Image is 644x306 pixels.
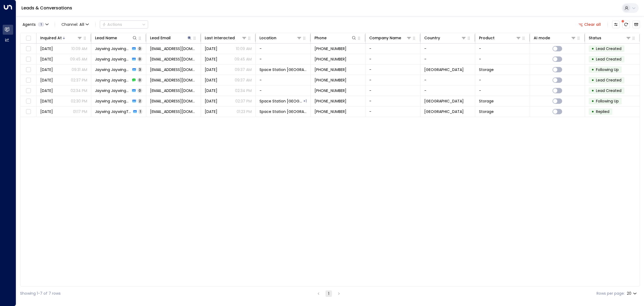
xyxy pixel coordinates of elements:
[256,75,310,85] td: -
[205,46,217,51] span: Aug 04, 2025
[71,77,87,83] p: 02:37 PM
[150,77,197,83] span: jw@test.com
[259,35,276,41] div: Location
[100,20,148,29] div: Button group with a nested menu
[59,21,91,28] span: Channel:
[102,22,122,27] div: Actions
[235,88,252,93] p: 02:34 PM
[424,35,466,41] div: Country
[475,44,530,54] td: -
[150,35,192,41] div: Lead Email
[314,109,346,114] span: +44222222222
[25,77,32,84] span: Toggle select row
[73,109,87,114] p: 01:17 PM
[40,88,53,93] span: Aug 01, 2025
[314,35,327,41] div: Phone
[95,98,130,104] span: Jaywing JaywingTest
[475,86,530,96] td: -
[589,35,601,41] div: Status
[591,55,594,64] div: •
[365,65,420,75] td: -
[40,46,53,51] span: Aug 04, 2025
[597,291,625,296] label: Rows per page:
[622,21,630,28] span: There are new threads available. Refresh the grid to view the latest updates.
[137,88,142,93] span: 0
[365,86,420,96] td: -
[325,290,332,297] button: page 1
[596,98,619,104] span: Following Up
[591,86,594,95] div: •
[95,77,130,83] span: Jaywing JaywingTest
[369,35,411,41] div: Company Name
[424,109,464,114] span: United Kingdom
[420,54,475,64] td: -
[25,66,32,73] span: Toggle select row
[259,35,302,41] div: Location
[479,35,495,41] div: Product
[100,20,148,29] button: Actions
[612,21,620,28] button: Customize
[632,21,640,28] button: Archived Leads
[235,56,252,62] p: 09:45 AM
[20,291,61,296] div: Showing 1-7 of 7 rows
[424,67,464,72] span: United Kingdom
[23,23,36,26] span: Agents
[40,56,53,62] span: Aug 04, 2025
[95,35,137,41] div: Lead Name
[150,56,197,62] span: jw@test.com
[59,21,91,28] button: Channel:All
[596,109,609,114] span: Replied
[259,67,306,72] span: Space Station Brentford
[25,87,32,94] span: Toggle select row
[475,75,530,85] td: -
[576,21,603,28] button: Clear all
[150,35,171,41] div: Lead Email
[95,109,131,114] span: Jaywing JaywingTest
[38,22,44,27] span: 1
[256,86,310,96] td: -
[95,88,130,93] span: Jaywing JaywingTest
[596,67,619,72] span: Following Up
[596,56,621,62] span: Lead Created
[95,56,130,62] span: Jaywing JaywingTest
[596,46,621,51] span: Lead Created
[25,98,32,105] span: Toggle select row
[205,77,217,83] span: Aug 10, 2025
[314,77,346,83] span: +44222222222
[236,46,252,51] p: 10:09 AM
[475,54,530,64] td: -
[314,56,346,62] span: +44222222222
[479,35,521,41] div: Product
[314,46,346,51] span: +44222222222
[79,22,84,27] span: All
[591,44,594,53] div: •
[235,67,252,72] p: 09:37 AM
[591,97,594,106] div: •
[235,77,252,83] p: 09:37 AM
[589,35,631,41] div: Status
[137,57,142,61] span: 0
[303,98,307,104] div: Space Station Brentford
[40,35,62,41] div: Inquired At
[205,35,235,41] div: Last Interacted
[40,67,53,72] span: Aug 04, 2025
[534,35,576,41] div: AI mode
[479,98,494,104] span: Storage
[591,76,594,85] div: •
[150,67,197,72] span: jw@test.com
[150,88,197,93] span: jw@test.com
[314,67,346,72] span: +44222222222
[591,65,594,74] div: •
[369,35,401,41] div: Company Name
[205,67,217,72] span: Aug 08, 2025
[256,44,310,54] td: -
[95,46,130,51] span: Jaywing JaywingTest
[420,75,475,85] td: -
[137,78,142,82] span: 0
[205,88,217,93] span: Aug 01, 2025
[71,98,87,104] p: 02:30 PM
[137,46,142,51] span: 0
[315,290,342,297] nav: pagination navigation
[424,35,440,41] div: Country
[205,98,217,104] span: Aug 02, 2025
